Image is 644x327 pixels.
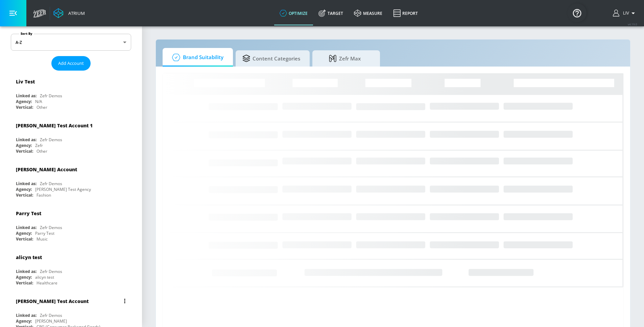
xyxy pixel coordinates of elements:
[16,280,33,286] div: Vertical:
[11,117,131,156] div: [PERSON_NAME] Test Account 1Linked as:Zefr DemosAgency:ZefrVertical:Other
[620,11,629,16] span: login as: liv.ho@zefr.com
[35,186,91,192] div: [PERSON_NAME] Test Agency
[11,249,131,287] div: alicyn testLinked as:Zefr DemosAgency:alicyn testVertical:Healthcare
[37,236,48,242] div: Music
[16,186,32,192] div: Agency:
[16,137,37,143] div: Linked as:
[11,73,131,112] div: Liv TestLinked as:Zefr DemosAgency:N/AVertical:Other
[40,93,62,99] div: Zefr Demos
[16,236,33,242] div: Vertical:
[16,274,32,280] div: Agency:
[37,148,47,154] div: Other
[37,104,47,110] div: Other
[11,34,131,51] div: A-Z
[274,1,313,25] a: optimize
[35,230,54,236] div: Parry Test
[16,143,32,148] div: Agency:
[319,50,371,67] span: Zefr Max
[11,205,131,244] div: Parry TestLinked as:Zefr DemosAgency:Parry TestVertical:Music
[16,230,32,236] div: Agency:
[19,31,34,36] label: Sort By
[40,181,62,186] div: Zefr Demos
[35,318,67,324] div: [PERSON_NAME]
[37,192,51,198] div: Fashion
[37,280,57,286] div: Healthcare
[11,161,131,200] div: [PERSON_NAME] AccountLinked as:Zefr DemosAgency:[PERSON_NAME] Test AgencyVertical:Fashion
[628,22,637,26] span: v 4.19.0
[53,8,85,18] a: Atrium
[349,1,388,25] a: measure
[16,122,93,129] div: [PERSON_NAME] Test Account 1
[16,78,35,85] div: Liv Test
[16,99,32,104] div: Agency:
[40,137,62,143] div: Zefr Demos
[16,254,42,260] div: alicyn test
[51,56,91,71] button: Add Account
[16,104,33,110] div: Vertical:
[16,148,33,154] div: Vertical:
[35,143,43,148] div: Zefr
[66,10,85,16] div: Atrium
[40,225,62,230] div: Zefr Demos
[40,312,62,318] div: Zefr Demos
[242,50,300,67] span: Content Categories
[169,49,223,66] span: Brand Suitability
[16,298,89,304] div: [PERSON_NAME] Test Account
[16,269,37,274] div: Linked as:
[16,318,32,324] div: Agency:
[35,274,54,280] div: alicyn test
[313,1,349,25] a: Target
[40,269,62,274] div: Zefr Demos
[16,93,37,99] div: Linked as:
[16,181,37,186] div: Linked as:
[613,9,637,17] button: Liv
[35,99,42,104] div: N/A
[16,225,37,230] div: Linked as:
[388,1,423,25] a: Report
[16,192,33,198] div: Vertical:
[16,312,37,318] div: Linked as:
[16,210,41,217] div: Parry Test
[568,3,587,22] button: Open Resource Center
[16,166,77,173] div: [PERSON_NAME] Account
[58,59,84,67] span: Add Account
